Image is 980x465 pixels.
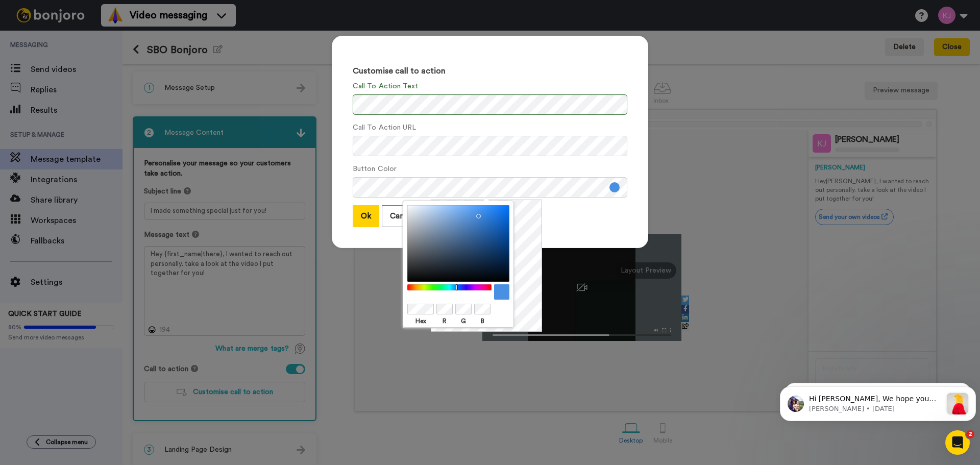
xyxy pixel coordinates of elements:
span: 2 [966,430,974,438]
button: Ok [353,205,379,227]
label: Call To Action Text [353,81,419,92]
label: G [455,316,472,326]
label: Hex [407,316,434,326]
iframe: Intercom notifications message [776,366,980,437]
label: B [474,316,491,326]
span: Hi [PERSON_NAME], We hope you and your customers have been having a great time with [PERSON_NAME]... [33,29,165,179]
p: Message from Amy, sent 4d ago [33,38,166,47]
label: Call To Action URL [353,123,416,133]
iframe: Intercom live chat [945,430,970,455]
button: Cancel [382,205,423,227]
label: Button Color [353,164,397,175]
h3: Customise call to action [353,67,627,76]
label: R [436,316,453,326]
